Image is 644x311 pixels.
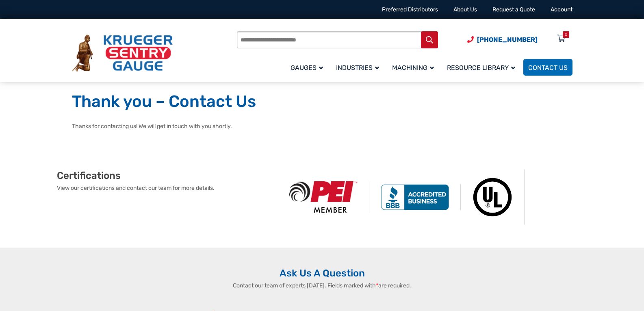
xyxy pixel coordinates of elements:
span: Industries [336,64,379,72]
a: Machining [387,58,442,77]
p: View our certifications and contact our team for more details. [57,184,278,192]
img: PEI Member [278,181,369,213]
span: [PHONE_NUMBER] [477,36,538,43]
img: Underwriters Laboratories [461,170,525,225]
p: Contact our team of experts [DATE]. Fields marked with are required. [190,281,454,290]
a: Gauges [286,58,331,77]
span: Contact Us [528,64,568,72]
h2: Certifications [57,170,278,182]
h1: Thank you – Contact Us [72,91,572,112]
div: 0 [565,31,567,38]
span: Gauges [291,64,323,72]
p: Thanks for contacting us! We will get in touch with you shortly. [72,122,572,130]
img: Krueger Sentry Gauge [72,35,173,72]
a: Preferred Distributors [382,6,438,13]
h2: Ask Us A Question [72,267,572,279]
a: Resource Library [442,58,523,77]
a: About Us [453,6,477,13]
span: Machining [392,64,434,72]
img: BBB [369,184,461,210]
span: Resource Library [447,64,515,72]
a: Contact Us [523,59,572,76]
a: Industries [331,58,387,77]
a: Account [551,6,572,13]
a: Request a Quote [492,6,535,13]
a: Phone Number (920) 434-8860 [467,35,538,45]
